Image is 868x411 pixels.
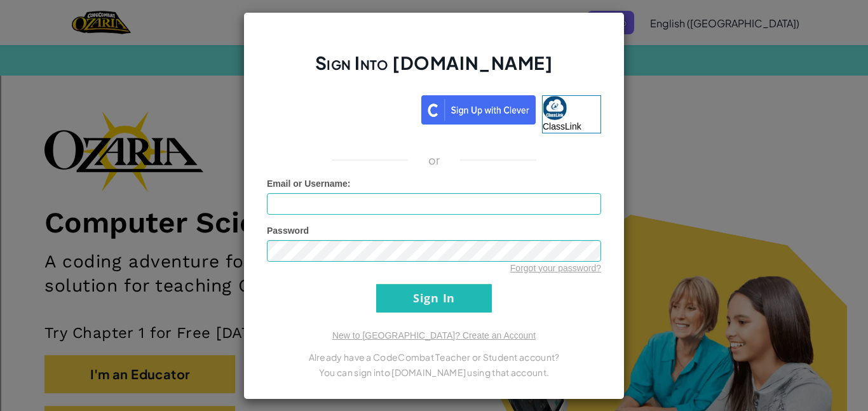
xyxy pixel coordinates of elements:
[267,226,309,236] span: Password
[267,179,348,189] span: Email or Username
[267,177,351,190] label: :
[5,85,863,97] div: Move To ...
[5,17,863,28] div: Sort New > Old
[267,365,601,380] p: You can sign into [DOMAIN_NAME] using that account.
[428,152,440,168] p: or
[5,28,863,39] div: Move To ...
[5,5,863,17] div: Sort A > Z
[267,349,601,365] p: Already have a CodeCombat Teacher or Student account?
[5,39,863,51] div: Delete
[261,94,421,122] iframe: Sign in with Google Button
[510,263,601,273] a: Forgot your password?
[543,96,567,120] img: classlink-logo-small.png
[332,330,536,340] a: New to [GEOGRAPHIC_DATA]? Create an Account
[421,95,536,125] img: clever_sso_button@2x.png
[267,51,601,88] h2: Sign Into [DOMAIN_NAME]
[543,121,581,131] span: ClassLink
[5,62,863,74] div: Sign out
[5,74,863,85] div: Rename
[376,284,492,313] input: Sign In
[5,51,863,62] div: Options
